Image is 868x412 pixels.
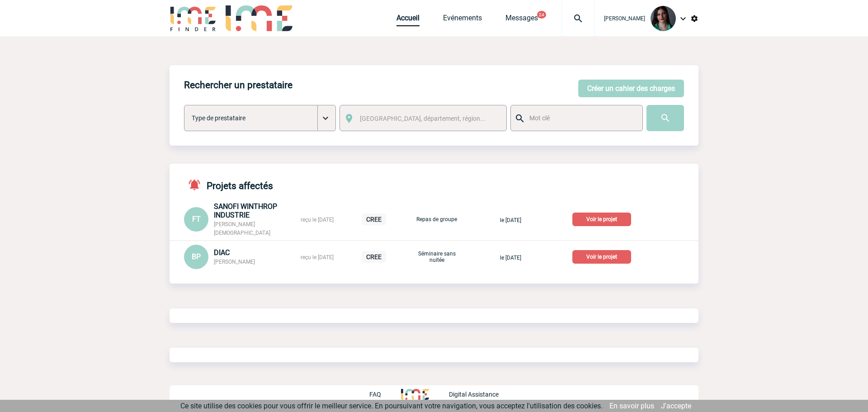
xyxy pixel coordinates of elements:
[362,251,386,263] p: CREE
[537,11,546,19] button: 24
[527,112,634,124] input: Mot clé
[180,402,603,410] span: Ce site utilise des cookies pour vous offrir le meilleur service. En poursuivant votre navigation...
[572,213,631,226] p: Voir le projet
[500,217,521,223] span: le [DATE]
[170,5,217,31] img: IME-Finder
[214,221,270,236] span: [PERSON_NAME] [DEMOGRAPHIC_DATA]
[184,80,292,90] h4: Rechercher un prestataire
[369,389,401,398] a: FAQ
[661,402,691,410] a: J'accepte
[214,248,230,257] span: DIAC
[443,14,482,26] a: Evénements
[604,15,645,22] span: [PERSON_NAME]
[572,252,635,260] a: Voir le projet
[572,250,631,264] p: Voir le projet
[192,215,201,223] span: FT
[214,202,277,219] span: SANOFI WINTHROP INDUSTRIE
[396,14,420,26] a: Accueil
[184,178,273,191] h4: Projets affectés
[301,254,334,260] span: reçu le [DATE]
[609,402,654,410] a: En savoir plus
[414,251,459,263] p: Séminaire sans nuitée
[362,213,386,225] p: CREE
[646,105,684,131] input: Submit
[214,259,255,265] span: [PERSON_NAME]
[414,216,459,223] p: Repas de groupe
[301,217,334,223] span: reçu le [DATE]
[401,389,429,400] img: http://www.idealmeetingsevents.fr/
[192,252,201,261] span: BP
[505,14,538,26] a: Messages
[500,255,521,261] span: le [DATE]
[572,214,635,223] a: Voir le projet
[188,178,207,191] img: notifications-active-24-px-r.png
[449,391,499,398] p: Digital Assistance
[360,115,486,122] span: [GEOGRAPHIC_DATA], département, région...
[369,391,381,398] p: FAQ
[651,6,676,31] img: 131235-0.jpeg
